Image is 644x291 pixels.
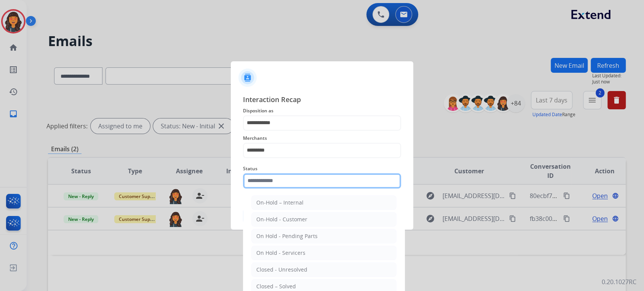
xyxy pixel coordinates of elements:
[256,283,296,290] div: Closed – Solved
[256,249,305,257] div: On Hold - Servicers
[243,106,401,115] span: Disposition as
[243,164,401,173] span: Status
[243,94,401,106] span: Interaction Recap
[602,277,636,286] p: 0.20.1027RC
[238,69,257,87] img: contactIcon
[256,199,304,206] div: On-Hold – Internal
[256,266,307,273] div: Closed - Unresolved
[243,134,401,143] span: Merchants
[256,216,307,223] div: On-Hold - Customer
[256,232,318,240] div: On Hold - Pending Parts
